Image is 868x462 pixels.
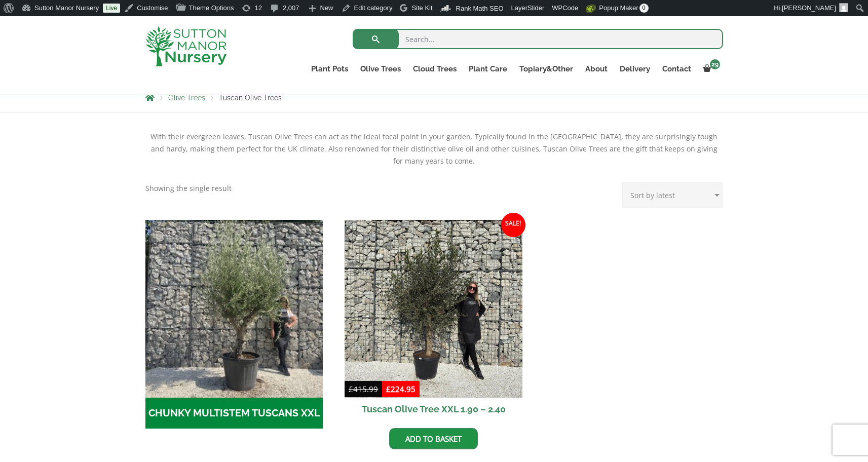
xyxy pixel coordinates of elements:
input: Search... [353,29,723,49]
a: Add to basket: “Tuscan Olive Tree XXL 1.90 - 2.40” [389,428,478,449]
bdi: 224.95 [386,384,416,394]
a: Plant Pots [305,62,354,76]
bdi: 415.99 [349,384,378,394]
span: £ [386,384,391,394]
a: Delivery [614,62,656,76]
span: Tuscan Olive Trees [219,94,282,102]
p: Showing the single result [145,182,232,195]
span: Site Kit [411,4,432,12]
a: Plant Care [463,62,513,76]
a: Olive Trees [354,62,407,76]
a: Topiary&Other [513,62,579,76]
div: With their evergreen leaves, Tuscan Olive Trees can act as the ideal focal point in your garden. ... [145,131,723,167]
span: Sale! [501,213,525,237]
a: Olive Trees [168,94,205,102]
a: Live [103,4,120,13]
img: logo [145,26,227,66]
a: Sale! Tuscan Olive Tree XXL 1.90 – 2.40 [345,220,522,420]
a: Visit product category CHUNKY MULTISTEM TUSCANS XXL [145,220,323,429]
span: £ [349,384,353,394]
h2: Tuscan Olive Tree XXL 1.90 – 2.40 [345,398,522,420]
span: 0 [639,4,649,13]
h2: CHUNKY MULTISTEM TUSCANS XXL [145,398,323,429]
span: [PERSON_NAME] [782,4,836,12]
a: 29 [697,62,723,76]
img: Tuscan Olive Tree XXL 1.90 - 2.40 [345,220,522,398]
a: Contact [656,62,697,76]
img: CHUNKY MULTISTEM TUSCANS XXL [145,220,323,398]
select: Shop order [622,182,723,208]
a: About [579,62,614,76]
span: Rank Math SEO [456,5,504,12]
a: Cloud Trees [407,62,463,76]
span: 29 [710,59,720,69]
nav: Breadcrumbs [145,93,723,101]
